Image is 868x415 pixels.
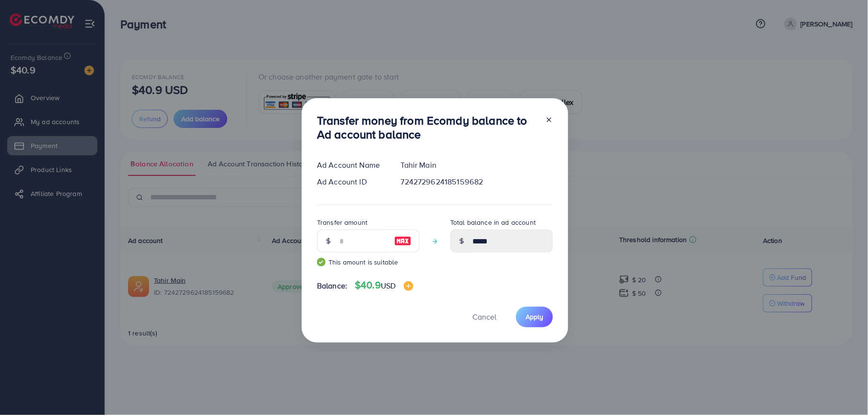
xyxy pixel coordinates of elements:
[827,372,861,408] iframe: Chat
[309,160,393,171] div: Ad Account Name
[393,160,561,171] div: Tahir Main
[317,218,367,227] label: Transfer amount
[404,281,413,291] img: image
[309,176,393,187] div: Ad Account ID
[317,114,538,141] h3: Transfer money from Ecomdy balance to Ad account balance
[317,280,347,291] span: Balance:
[516,307,553,327] button: Apply
[393,176,561,187] div: 7242729624185159682
[460,307,508,327] button: Cancel
[381,280,396,291] span: USD
[450,218,536,227] label: Total balance in ad account
[317,257,420,267] small: This amount is suitable
[526,312,543,322] span: Apply
[472,311,496,322] span: Cancel
[394,235,411,247] img: image
[355,279,413,291] h4: $40.9
[317,258,326,266] img: guide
